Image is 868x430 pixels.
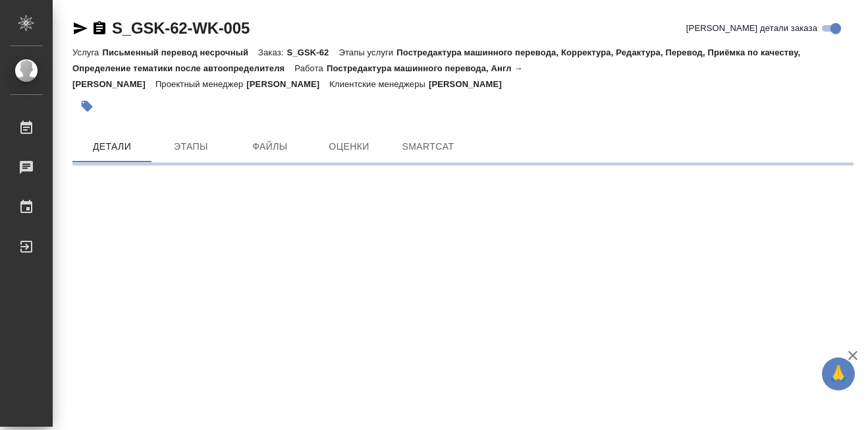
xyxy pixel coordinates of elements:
[92,20,107,36] button: Скопировать ссылку
[72,47,800,73] p: Постредактура машинного перевода, Корректура, Редактура, Перевод, Приёмка по качеству, Определени...
[294,63,327,73] p: Работа
[80,138,144,155] span: Детали
[258,47,286,57] p: Заказ:
[72,92,101,121] button: Добавить тэг
[396,138,460,155] span: SmartCat
[246,79,329,89] p: [PERSON_NAME]
[155,79,246,89] p: Проектный менеджер
[238,138,302,155] span: Файлы
[429,79,512,89] p: [PERSON_NAME]
[339,47,396,57] p: Этапы услуги
[286,47,339,57] p: S_GSK-62
[72,20,88,36] button: Скопировать ссылку для ЯМессенджера
[329,79,429,89] p: Клиентские менеджеры
[112,19,250,37] a: S_GSK-62-WK-005
[72,47,102,57] p: Услуга
[822,357,855,390] button: 🙏
[102,47,258,57] p: Письменный перевод несрочный
[317,138,381,155] span: Оценки
[159,138,223,155] span: Этапы
[827,360,850,388] span: 🙏
[686,22,817,35] span: [PERSON_NAME] детали заказа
